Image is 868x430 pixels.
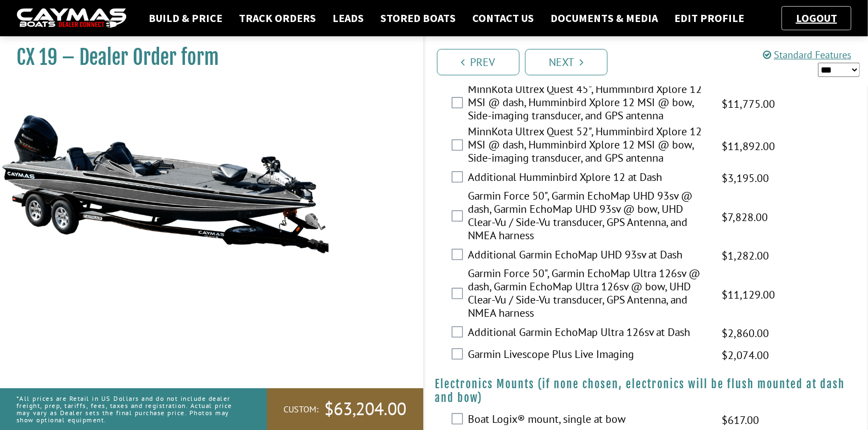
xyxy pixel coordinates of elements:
[525,49,608,75] a: Next
[267,388,423,430] a: Custom:$63,204.00
[17,8,127,29] img: caymas-dealer-connect-2ed40d3bc7270c1d8d7ffb4b79bf05adc795679939227970def78ec6f6c03838.gif
[437,49,520,75] a: Prev
[143,11,228,25] a: Build & Price
[467,11,539,25] a: Contact Us
[327,11,369,25] a: Leads
[722,138,775,155] span: $11,892.00
[722,247,769,264] span: $1,282.00
[468,326,708,341] label: Additional Garmin EchoMap Ultra 126sv at Dash
[283,404,319,415] span: Custom:
[722,170,769,186] span: $3,195.00
[468,348,708,363] label: Garmin Livescope Plus Live Imaging
[233,11,321,25] a: Track Orders
[545,11,663,25] a: Documents & Media
[722,96,775,112] span: $11,775.00
[722,347,769,363] span: $2,074.00
[722,209,768,225] span: $7,828.00
[669,11,750,25] a: Edit Profile
[435,377,858,405] h4: Electronics Mounts (if none chosen, electronics will be flush mounted at dash and bow)
[468,189,708,245] label: Garmin Force 50", Garmin EchoMap UHD 93sv @ dash, Garmin EchoMap UHD 93sv @ bow, UHD Clear-Vu / S...
[468,82,708,125] label: MinnKota Ultrex Quest 45", Humminbird Xplore 12 MSI @ dash, Humminbird Xplore 12 MSI @ bow, Side-...
[468,170,708,186] label: Additional Humminbird Xplore 12 at Dash
[468,412,708,428] label: Boat Logix® mount, single at bow
[722,325,769,341] span: $2,860.00
[722,412,759,428] span: $617.00
[468,267,708,322] label: Garmin Force 50", Garmin EchoMap Ultra 126sv @ dash, Garmin EchoMap Ultra 126sv @ bow, UHD Clear-...
[324,398,407,421] span: $63,204.00
[468,248,708,264] label: Additional Garmin EchoMap UHD 93sv at Dash
[790,11,843,25] a: Logout
[17,389,242,429] p: *All prices are Retail in US Dollars and do not include dealer freight, prep, tariffs, fees, taxe...
[17,45,396,70] h1: CX 19 – Dealer Order form
[763,48,851,61] a: Standard Features
[375,11,461,25] a: Stored Boats
[722,286,775,303] span: $11,129.00
[468,125,708,167] label: MinnKota Ultrex Quest 52", Humminbird Xplore 12 MSI @ dash, Humminbird Xplore 12 MSI @ bow, Side-...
